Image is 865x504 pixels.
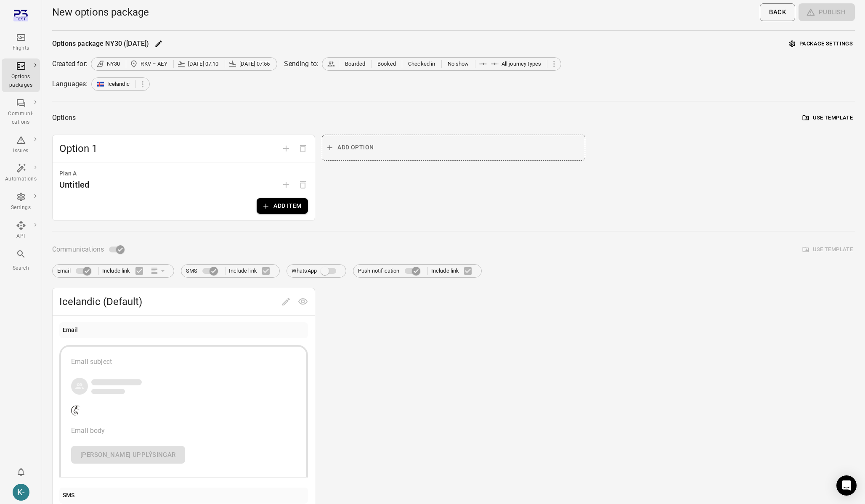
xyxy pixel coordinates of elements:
span: All journey types [501,60,541,68]
label: Email [57,263,95,279]
span: [DATE] 07:10 [188,60,219,68]
button: Use template [801,111,855,125]
div: BoardedBookedChecked inNo showAll journey types [322,57,561,71]
div: Icelandic [91,77,150,91]
div: Options package NY30 ([DATE]) [52,39,149,49]
div: Communi-cations [5,110,37,127]
button: Back [760,3,795,21]
div: Issues [5,147,37,155]
a: Settings [2,189,40,215]
a: Options packages [2,58,40,92]
button: Edit [152,37,165,50]
span: Option 1 [59,142,278,155]
span: Delete option [295,144,311,152]
h1: New options package [52,5,149,19]
div: Plan A [59,169,308,178]
span: RKV – AEY [141,60,167,68]
span: [DATE] 07:55 [239,60,270,68]
a: Automations [2,161,40,186]
button: Kristinn - avilabs [9,480,33,504]
span: Add option [278,144,295,152]
label: Push notification [358,263,424,279]
div: Email [63,326,78,335]
div: Untitled [59,178,89,191]
div: K- [13,484,29,501]
a: Communi-cations [2,95,40,129]
span: Preview [295,297,311,305]
a: Issues [2,133,40,158]
div: Search [5,264,37,273]
div: SMS [63,491,74,500]
span: Add plan [278,180,295,188]
span: Checked in [408,60,435,68]
button: Search [2,247,40,275]
div: Open Intercom Messenger [836,475,857,496]
span: Icelandic (Default) [59,295,278,308]
div: Languages: [52,79,88,89]
label: Include link [102,262,148,280]
label: SMS [186,263,222,279]
div: Options packages [5,73,37,90]
span: Icelandic [107,80,130,88]
a: Flights [2,30,40,55]
span: No show [448,60,469,68]
span: NY30 [107,60,120,68]
span: Options need to have at least one plan [295,180,311,188]
label: Include link [431,262,477,280]
button: Package settings [787,37,855,50]
a: API [2,218,40,243]
div: Created for: [52,59,88,69]
div: Sending to: [284,59,318,69]
label: WhatsApp [292,263,341,279]
span: Communications [52,244,104,255]
span: Boarded [345,60,365,68]
span: Edit [278,297,295,305]
div: Flights [5,44,37,53]
button: Notifications [13,464,29,480]
div: Automations [5,175,37,183]
div: Options [52,112,76,124]
div: Settings [5,204,37,212]
button: Add item [257,198,308,214]
label: Include link [229,262,275,280]
div: API [5,232,37,241]
span: Booked [377,60,396,68]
